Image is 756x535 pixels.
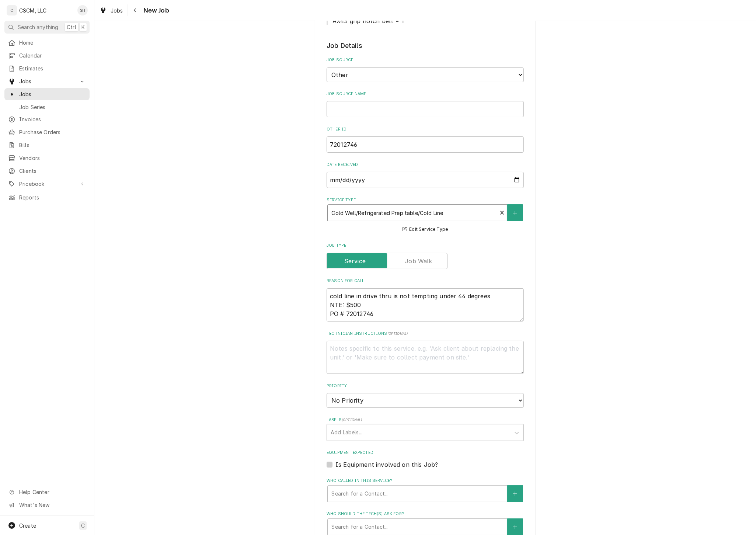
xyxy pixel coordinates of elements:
span: Search anything [18,23,58,31]
div: Reason For Call [327,278,524,322]
a: Jobs [97,4,126,17]
label: Priority [327,383,524,389]
div: Job Type [327,243,524,269]
div: Who should the tech(s) ask for? [327,511,524,535]
span: Home [19,39,86,46]
label: Who should the tech(s) ask for? [327,511,524,517]
a: Estimates [4,62,90,74]
a: Go to Pricebook [4,178,90,190]
span: Purchase Orders [19,128,86,136]
label: Is Equipment involved on this Job? [335,460,438,469]
div: Who called in this service? [327,478,524,502]
span: What's New [19,501,85,509]
button: Navigate back [129,4,141,16]
div: Date Received [327,162,524,188]
button: Create New Service [507,204,523,221]
a: Jobs [4,88,90,100]
label: Labels [327,417,524,423]
input: yyyy-mm-dd [327,172,524,188]
button: Edit Service Type [401,225,449,234]
a: Bills [4,139,90,151]
div: Labels [327,417,524,441]
span: Calendar [19,52,86,59]
label: Technician Instructions [327,331,524,337]
div: Other ID [327,126,524,153]
a: Go to Help Center [4,486,90,498]
span: Bills [19,141,86,149]
a: Calendar [4,49,90,62]
label: Equipment Expected [327,450,524,456]
span: Ctrl [67,23,76,31]
a: Purchase Orders [4,126,90,138]
span: Jobs [111,7,123,14]
a: Go to What's New [4,499,90,511]
span: ( optional ) [342,418,362,422]
a: Invoices [4,113,90,125]
a: Reports [4,191,90,204]
a: Job Series [4,101,90,113]
legend: Job Details [327,41,524,51]
label: Reason For Call [327,278,524,284]
span: Estimates [19,65,86,72]
span: Vendors [19,154,86,162]
span: Jobs [19,90,86,98]
span: New Job [141,6,169,15]
span: Create [19,522,36,529]
label: Job Source [327,57,524,63]
span: ( optional ) [387,331,408,336]
span: Jobs [19,77,75,85]
a: Home [4,37,90,49]
div: Technician Instructions [327,331,524,374]
button: Search anythingCtrlK [4,21,90,34]
a: Clients [4,165,90,177]
label: Date Received [327,162,524,168]
div: CSCM, LLC [19,7,46,14]
div: Job Source Name [327,91,524,117]
button: Create New Contact [507,485,523,502]
div: Service Type [327,197,524,234]
span: Job Series [19,103,86,111]
label: Service Type [327,197,524,203]
span: Pricebook [19,180,75,188]
div: C [7,5,17,15]
span: Reports [19,194,86,201]
div: Priority [327,383,524,408]
span: Help Center [19,488,85,496]
svg: Create New Contact [513,491,517,496]
svg: Create New Contact [513,524,517,529]
div: Job Source [327,57,524,82]
div: Equipment Expected [327,450,524,469]
div: SH [77,5,88,15]
label: Job Type [327,243,524,249]
span: C [81,522,85,529]
a: Vendors [4,152,90,164]
a: Go to Jobs [4,75,90,87]
svg: Create New Service [513,211,517,216]
span: Clients [19,167,86,175]
label: Job Source Name [327,91,524,97]
label: Who called in this service? [327,478,524,484]
label: Other ID [327,126,524,132]
textarea: cold line in drive thru is not tempting under 44 degrees NTE: $500 PO # 72012746 [327,288,524,322]
span: K [81,23,85,31]
div: Serra Heyen's Avatar [77,5,88,15]
span: Invoices [19,115,86,123]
